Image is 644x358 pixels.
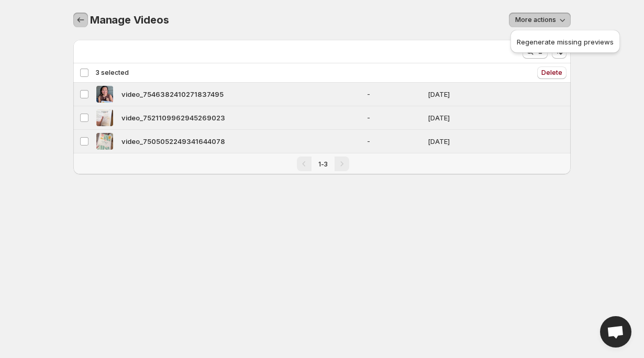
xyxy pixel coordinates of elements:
span: video_7505052249341644078 [121,136,225,147]
button: Regenerate missing previews [514,33,617,50]
nav: Pagination [73,153,571,174]
span: Regenerate missing previews [517,38,614,46]
span: Delete [541,69,562,77]
span: - [367,136,421,147]
span: 1-3 [318,160,328,168]
td: [DATE] [425,130,510,153]
span: video_7546382410271837495 [121,89,224,99]
button: Delete [537,66,567,79]
img: video_7546382410271837495 [96,86,113,103]
span: More actions [515,16,556,24]
td: [DATE] [425,83,510,106]
button: Manage Videos [73,13,88,27]
span: - [367,89,421,99]
span: Manage Videos [90,14,169,26]
img: video_7505052249341644078 [96,133,113,150]
img: video_7521109962945269023 [96,109,113,126]
span: video_7521109962945269023 [121,113,225,123]
button: More actions [509,13,571,27]
span: - [367,113,421,123]
div: Open chat [600,316,631,348]
td: [DATE] [425,106,510,130]
span: 3 selected [96,69,129,77]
